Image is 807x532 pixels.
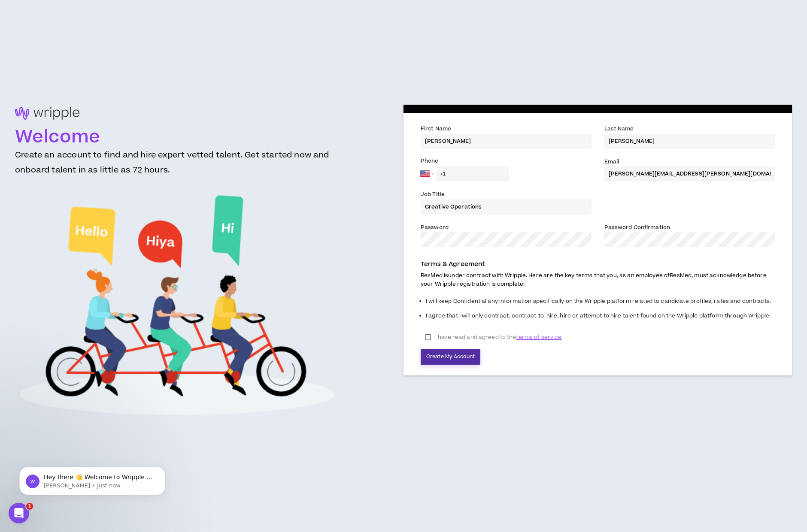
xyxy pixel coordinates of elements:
[15,127,339,148] h1: Welcome
[421,349,480,365] button: Create My Account
[421,272,775,288] p: ResMed is under contract with Wripple. Here are the key terms that you, as an employee of ResMed ...
[604,158,619,167] label: Email
[18,184,335,427] img: Welcome to Wripple
[516,333,561,342] span: terms of service
[421,125,451,134] label: First Name
[421,157,592,166] label: Phone
[26,503,33,510] span: 1
[9,503,29,523] iframe: Intercom live chat
[421,331,566,344] label: I have read and agreed to the
[6,449,178,509] iframe: Intercom notifications message
[426,310,775,324] li: I agree that I will only contract, contract-to-hire, hire or attempt to hire talent found on the ...
[604,224,670,233] label: Password Confirmation
[604,125,634,134] label: Last Name
[426,295,775,310] li: I will keep Confidential any information specifically on the Wripple platform related to candidat...
[421,190,445,200] label: Job Title
[15,107,79,124] img: logo-brand.png
[421,260,775,269] p: Terms & Agreement
[15,148,339,184] h3: Create an account to find and hire expert vetted talent. Get started now and onboard talent in as...
[421,224,449,233] label: Password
